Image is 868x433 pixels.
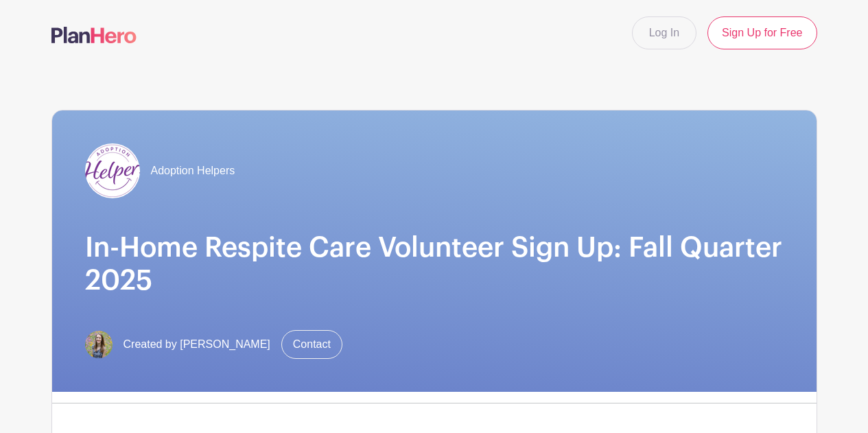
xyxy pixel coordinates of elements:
[281,330,342,359] a: Contact
[85,143,140,198] img: AH%20Logo%20Smile-Flat-RBG%20(1).jpg
[151,163,235,179] span: Adoption Helpers
[85,331,113,358] img: IMG_0582.jpg
[124,336,270,353] span: Created by [PERSON_NAME]
[707,16,817,49] a: Sign Up for Free
[632,16,696,49] a: Log In
[85,231,784,297] h1: In-Home Respite Care Volunteer Sign Up: Fall Quarter 2025
[51,27,137,43] img: logo-507f7623f17ff9eddc593b1ce0a138ce2505c220e1c5a4e2b4648c50719b7d32.svg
